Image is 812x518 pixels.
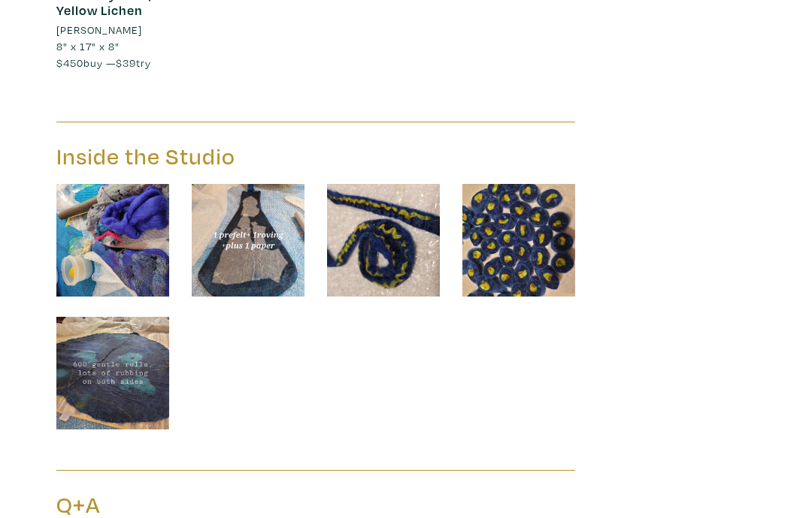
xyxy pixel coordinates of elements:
span: buy — try [56,56,151,71]
span: $39 [116,56,136,71]
h3: Inside the Studio [56,143,304,172]
span: $450 [56,56,83,71]
img: phpThumb.php [462,185,575,297]
span: 8" x 17" x 8" [56,40,120,54]
img: phpThumb.php [56,185,169,297]
img: phpThumb.php [327,185,440,297]
img: phpThumb.php [192,185,304,297]
li: [PERSON_NAME] [56,23,142,39]
a: [PERSON_NAME] [56,23,214,39]
img: phpThumb.php [56,318,169,430]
